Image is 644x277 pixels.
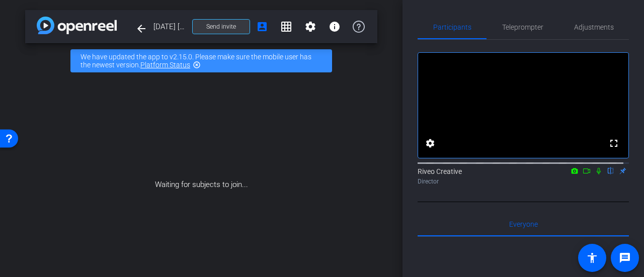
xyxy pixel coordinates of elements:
mat-icon: account_box [256,21,268,33]
div: We have updated the app to v2.15.0. Please make sure the mobile user has the newest version. [70,49,332,72]
div: Riveo Creative [418,166,629,186]
mat-icon: arrow_back [135,23,147,35]
mat-icon: flip [605,166,617,175]
button: Send invite [192,19,250,34]
span: Teleprompter [502,24,543,31]
mat-icon: fullscreen [608,137,620,149]
span: [DATE] [PERSON_NAME] Interview + B Roll [153,17,186,37]
mat-icon: settings [304,21,316,33]
a: Platform Status [140,61,190,69]
mat-icon: settings [424,137,436,149]
img: app-logo [37,17,117,34]
span: Send invite [206,23,236,31]
div: Director [418,177,629,186]
span: Participants [433,24,471,31]
mat-icon: accessibility [586,252,598,264]
mat-icon: info [329,21,341,33]
span: Everyone [509,221,538,228]
mat-icon: message [619,252,631,264]
span: Adjustments [574,24,614,31]
mat-icon: highlight_off [193,61,201,69]
mat-icon: grid_on [280,21,292,33]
